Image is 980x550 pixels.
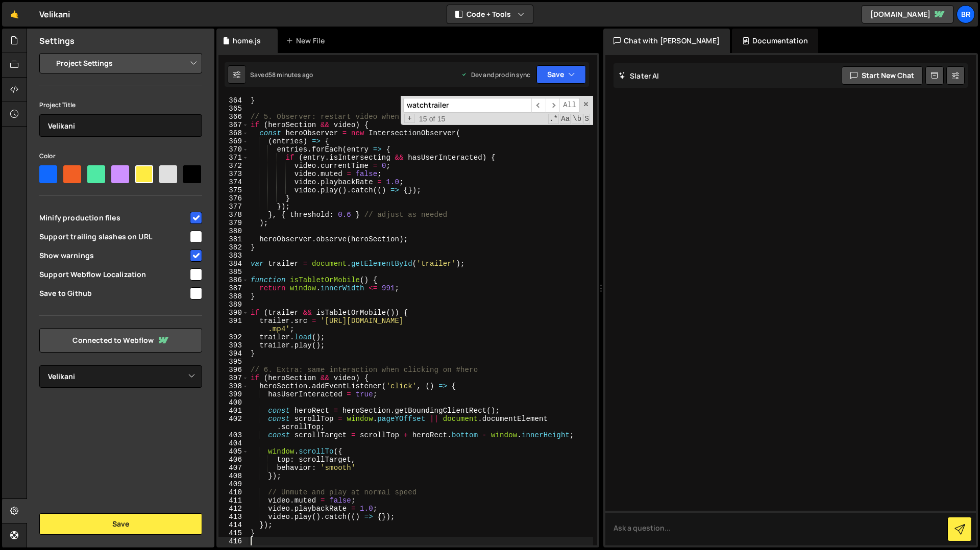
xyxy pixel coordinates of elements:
[218,374,249,382] div: 397
[218,366,249,374] div: 396
[218,203,249,211] div: 377
[218,260,249,268] div: 384
[218,186,249,194] div: 375
[39,232,188,242] span: Support trailing slashes on URL
[218,464,249,472] div: 407
[218,537,249,545] div: 416
[218,105,249,113] div: 365
[447,5,533,23] button: Code + Tools
[218,390,249,398] div: 399
[560,114,571,124] span: CaseSensitive Search
[559,98,580,113] span: Alt-Enter
[415,115,450,123] span: 15 of 15
[286,36,329,46] div: New File
[39,513,202,535] button: Save
[957,5,975,23] a: Br
[218,480,249,488] div: 409
[461,70,530,79] div: Dev and prod in sync
[218,341,249,349] div: 393
[583,114,590,124] span: Search In Selection
[548,114,559,124] span: RegExp Search
[39,213,188,223] span: Minify production files
[218,284,249,292] div: 387
[218,529,249,537] div: 415
[218,113,249,121] div: 366
[218,505,249,513] div: 412
[218,243,249,252] div: 382
[39,100,76,110] label: Project Title
[536,65,586,84] button: Save
[218,219,249,227] div: 379
[218,252,249,260] div: 383
[2,2,27,27] a: 🤙
[218,496,249,505] div: 411
[842,66,923,85] button: Start new chat
[218,521,249,529] div: 414
[218,268,249,276] div: 385
[218,96,249,105] div: 364
[218,301,249,309] div: 389
[218,447,249,456] div: 405
[732,29,818,53] div: Documentation
[218,121,249,129] div: 367
[39,251,188,261] span: Show warnings
[218,488,249,496] div: 410
[218,178,249,186] div: 374
[218,235,249,243] div: 381
[218,137,249,145] div: 369
[218,382,249,390] div: 398
[218,407,249,415] div: 401
[39,114,202,137] input: Project name
[218,472,249,480] div: 408
[218,513,249,521] div: 413
[546,98,560,113] span: ​
[268,70,313,79] div: 58 minutes ago
[218,431,249,439] div: 403
[218,145,249,154] div: 370
[39,269,188,280] span: Support Webflow Localization
[233,36,261,46] div: home.js
[218,154,249,162] div: 371
[218,398,249,407] div: 400
[862,5,953,23] a: [DOMAIN_NAME]
[218,309,249,317] div: 390
[218,439,249,447] div: 404
[218,358,249,366] div: 395
[218,129,249,137] div: 368
[218,227,249,235] div: 380
[619,71,659,81] h2: Slater AI
[403,98,531,113] input: Search for
[218,292,249,301] div: 388
[39,151,56,161] label: Color
[404,114,415,123] span: Toggle Replace mode
[218,194,249,203] div: 376
[218,333,249,341] div: 392
[218,211,249,219] div: 378
[218,317,249,333] div: 391
[39,35,75,46] h2: Settings
[39,8,70,20] div: Velikani
[603,29,730,53] div: Chat with [PERSON_NAME]
[218,162,249,170] div: 372
[572,114,582,124] span: Whole Word Search
[250,70,313,79] div: Saved
[218,170,249,178] div: 373
[218,415,249,431] div: 402
[218,276,249,284] div: 386
[218,456,249,464] div: 406
[218,349,249,358] div: 394
[39,328,202,353] a: Connected to Webflow
[39,288,188,298] span: Save to Github
[531,98,546,113] span: ​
